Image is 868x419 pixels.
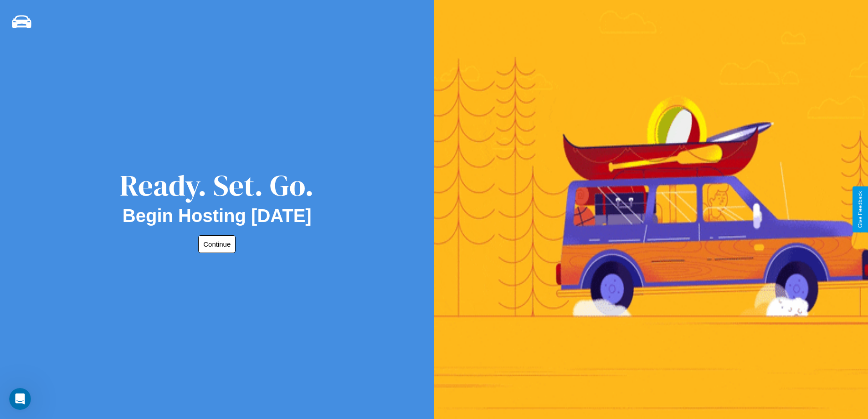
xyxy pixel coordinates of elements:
div: Give Feedback [857,191,863,228]
h2: Begin Hosting [DATE] [123,206,312,226]
button: Continue [198,235,236,253]
iframe: Intercom live chat [9,388,31,410]
div: Ready. Set. Go. [120,165,314,206]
